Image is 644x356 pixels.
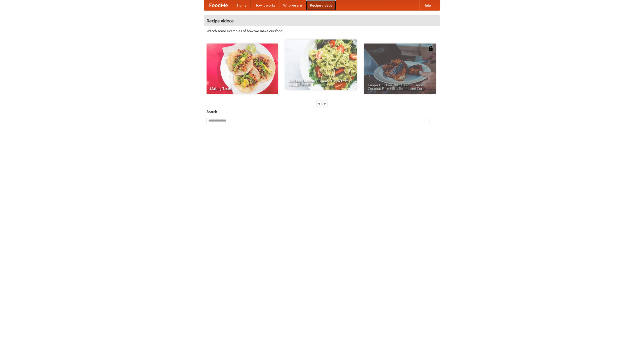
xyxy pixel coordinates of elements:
h4: Recipe videos [204,16,440,26]
a: Recipe videos [306,0,336,10]
span: Making Tacos [210,87,274,90]
h5: Search [207,109,437,114]
a: How it works [251,0,279,10]
a: Help [419,0,435,10]
p: Watch some examples of how we make our food! [207,28,437,33]
a: Making Tacos [207,44,278,94]
div: » [323,100,327,107]
img: 483408.png [428,46,433,51]
a: FoodMe [204,0,233,10]
a: Who we are [279,0,306,10]
a: An Easy, Summery Tomato Pasta That's Ready for Fall [285,39,357,90]
span: An Easy, Summery Tomato Pasta That's Ready for Fall [289,79,353,86]
a: Home [233,0,251,10]
div: « [317,100,321,107]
